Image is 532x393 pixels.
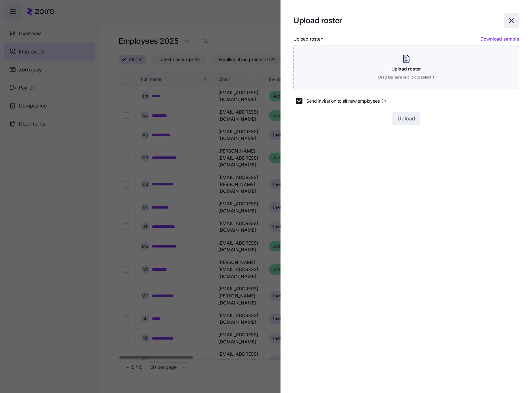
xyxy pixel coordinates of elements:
[293,35,324,42] label: Upload roster
[480,36,519,42] a: Download sample
[398,115,415,122] span: Upload
[306,98,380,104] span: Send invitation to all new employees
[392,112,420,125] button: Upload
[293,15,498,25] h1: Upload roster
